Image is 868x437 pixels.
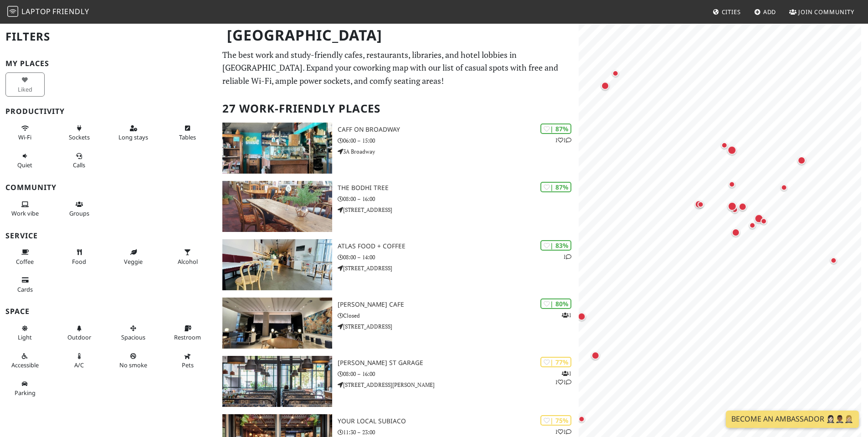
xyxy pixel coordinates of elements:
[338,147,579,156] p: 3A Broadway
[338,380,579,389] p: [STREET_ADDRESS][PERSON_NAME]
[338,301,579,308] h3: [PERSON_NAME] Cafe
[338,264,579,272] p: [STREET_ADDRESS]
[690,195,708,213] div: Map marker
[540,298,571,309] div: | 80%
[60,349,99,373] button: A/C
[786,4,858,20] a: Join Community
[338,428,579,437] p: 11:30 – 23:00
[60,321,99,345] button: Outdoor
[222,239,332,290] img: Atlas Food + Coffee
[726,411,859,428] a: Become an Ambassador 🤵🏻‍♀️🤵🏾‍♂️🤵🏼‍♀️
[17,285,33,293] span: Credit cards
[555,369,571,386] p: 1 1 1
[222,48,573,87] p: The best work and study-friendly cafes, restaurants, libraries, and hotel lobbies in [GEOGRAPHIC_...
[540,357,571,367] div: | 77%
[114,349,153,373] button: No smoke
[563,252,571,261] p: 1
[222,298,332,349] img: Hemingway Cafe
[763,8,776,16] span: Add
[52,6,89,16] span: Friendly
[72,257,86,266] span: Food
[11,209,39,217] span: People working
[338,195,579,203] p: 08:00 – 16:00
[179,133,196,141] span: Work-friendly tables
[69,209,89,217] span: Group tables
[338,322,579,331] p: [STREET_ADDRESS]
[119,361,147,369] span: Smoke free
[692,195,710,213] div: Map marker
[824,251,842,269] div: Map marker
[11,361,39,369] span: Accessible
[555,427,571,436] p: 1 1
[5,59,211,68] h3: My Places
[5,272,45,297] button: Cards
[15,389,36,397] span: Parking
[168,349,207,373] button: Pets
[727,223,745,242] div: Map marker
[572,307,591,325] div: Map marker
[596,77,614,95] div: Map marker
[16,257,34,266] span: Coffee
[586,346,605,365] div: Map marker
[338,242,579,250] h3: Atlas Food + Coffee
[750,209,768,227] div: Map marker
[114,121,153,145] button: Long stays
[5,321,45,345] button: Light
[174,333,201,341] span: Restroom
[5,231,211,240] h3: Service
[722,8,741,16] span: Cities
[734,197,752,216] div: Map marker
[723,141,741,159] div: Map marker
[338,126,579,134] h3: Caff on Broadway
[5,307,211,316] h3: Space
[755,212,773,230] div: Map marker
[217,239,579,290] a: Atlas Food + Coffee | 83% 1 Atlas Food + Coffee 08:00 – 14:00 [STREET_ADDRESS]
[540,182,571,192] div: | 87%
[5,183,211,192] h3: Community
[69,133,90,141] span: Power sockets
[338,370,579,378] p: 08:00 – 16:00
[338,417,579,425] h3: Your Local Subiaco
[60,121,99,145] button: Sockets
[168,121,207,145] button: Tables
[338,206,579,214] p: [STREET_ADDRESS]
[723,197,741,215] div: Map marker
[540,240,571,251] div: | 83%
[118,133,148,141] span: Long stays
[217,181,579,232] a: The Bodhi Tree | 87% The Bodhi Tree 08:00 – 16:00 [STREET_ADDRESS]
[540,123,571,134] div: | 87%
[168,321,207,345] button: Restroom
[74,361,84,369] span: Air conditioned
[5,349,45,373] button: Accessible
[18,333,32,341] span: Natural light
[798,8,854,16] span: Join Community
[21,6,51,16] span: Laptop
[572,410,591,428] div: Map marker
[222,356,332,407] img: Gordon St Garage
[715,136,734,154] div: Map marker
[775,178,793,196] div: Map marker
[18,133,31,141] span: Stable Wi-Fi
[743,216,761,234] div: Map marker
[606,64,625,82] div: Map marker
[5,23,211,51] h2: Filters
[5,121,45,145] button: Wi-Fi
[555,136,571,144] p: 1 1
[5,245,45,269] button: Coffee
[217,298,579,349] a: Hemingway Cafe | 80% 1 [PERSON_NAME] Cafe Closed [STREET_ADDRESS]
[338,311,579,320] p: Closed
[217,356,579,407] a: Gordon St Garage | 77% 111 [PERSON_NAME] St Garage 08:00 – 16:00 [STREET_ADDRESS][PERSON_NAME]
[709,4,745,20] a: Cities
[5,107,211,116] h3: Productivity
[114,245,153,269] button: Veggie
[7,4,89,20] a: LaptopFriendly LaptopFriendly
[60,149,99,173] button: Calls
[114,321,153,345] button: Spacious
[5,376,45,401] button: Parking
[124,257,143,266] span: Veggie
[723,175,741,193] div: Map marker
[220,23,577,48] h1: [GEOGRAPHIC_DATA]
[60,197,99,221] button: Groups
[217,123,579,174] a: Caff on Broadway | 87% 11 Caff on Broadway 06:00 – 15:00 3A Broadway
[67,333,91,341] span: Outdoor area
